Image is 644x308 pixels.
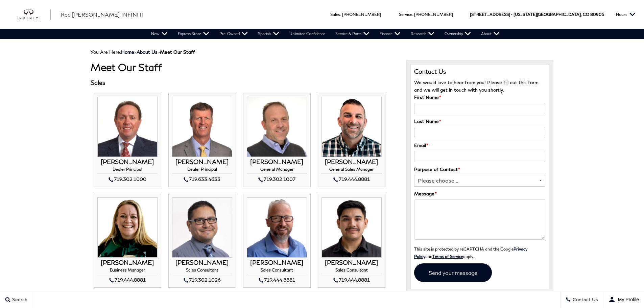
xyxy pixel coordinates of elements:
h3: [PERSON_NAME] [172,259,232,266]
div: 719.302.1026 [172,276,232,284]
span: > [137,49,195,55]
span: > [121,49,195,55]
a: Terms of Service [432,254,463,259]
span: You Are Here: [91,49,195,55]
h4: Sales Consultant [247,268,307,274]
h3: [PERSON_NAME] [321,159,382,165]
a: Ownership [439,29,476,39]
div: Breadcrumbs [91,49,554,55]
h4: Sales Consultant [172,268,232,274]
a: Red [PERSON_NAME] INFINITI [61,10,144,19]
span: : [412,12,413,17]
span: : [340,12,341,17]
h3: [PERSON_NAME] [97,159,158,165]
a: Home [121,49,134,55]
h4: Dealer Principal [172,167,232,173]
span: My Profile [615,297,639,302]
h3: [PERSON_NAME] [247,259,307,266]
h3: [PERSON_NAME] [172,159,232,165]
img: ROBERT WARNER [321,97,382,157]
div: 719.444.8881 [321,276,382,284]
div: 719.444.8881 [97,276,158,284]
label: Message [414,190,437,197]
a: Specials [253,29,284,39]
span: Red [PERSON_NAME] INFINITI [61,11,144,18]
span: Sales [330,12,340,17]
img: RICH JENKINS [247,197,307,258]
div: 719.444.8881 [247,276,307,284]
h3: Contact Us [414,68,546,75]
label: Last Name [414,118,441,125]
input: Send your message [414,263,492,282]
label: First Name [414,94,441,101]
span: Search [10,297,27,303]
span: Service [399,12,412,17]
a: [PHONE_NUMBER] [342,12,381,17]
h4: General Manager [247,167,307,173]
strong: Meet Our Staff [160,49,195,55]
h3: [PERSON_NAME] [97,259,158,266]
div: 719.633.4633 [172,175,232,183]
img: JIMMIE ABEYTA [172,197,232,258]
img: THOM BUCKLEY [97,97,158,157]
img: INFINITI [17,9,51,20]
h1: Meet Our Staff [91,62,396,73]
h3: Sales [91,79,396,86]
label: Email [414,142,428,149]
button: user-profile-menu [603,291,644,308]
h4: Sales Consultant [321,268,382,274]
h3: [PERSON_NAME] [321,259,382,266]
div: 719.444.8881 [321,175,382,183]
a: [PHONE_NUMBER] [414,12,453,17]
img: MIKE JORGENSEN [172,97,232,157]
a: [STREET_ADDRESS] • [US_STATE][GEOGRAPHIC_DATA], CO 80905 [470,12,604,17]
a: Unlimited Confidence [284,29,330,39]
nav: Main Navigation [146,29,505,39]
h4: General Sales Manager [321,167,382,173]
h3: [PERSON_NAME] [247,159,307,165]
img: JOHN ZUMBO [247,97,307,157]
div: 719.302.1007 [247,175,307,183]
a: Service & Parts [330,29,375,39]
small: This site is protected by reCAPTCHA and the Google and apply. [414,246,527,259]
a: New [146,29,173,39]
a: About Us [137,49,158,55]
h4: Dealer Principal [97,167,158,173]
img: STEPHANIE DAVISON [97,197,158,258]
a: Express Store [173,29,214,39]
a: Privacy Policy [414,246,527,259]
img: HUGO GUTIERREZ-CERVANTES [321,197,382,258]
a: About [476,29,505,39]
a: Research [406,29,439,39]
a: infiniti [17,9,51,20]
label: Purpose of Contact [414,166,460,173]
div: 719.302.1000 [97,175,158,183]
span: Contact Us [571,297,598,303]
a: Pre-Owned [214,29,253,39]
a: Finance [375,29,406,39]
span: We would love to hear from you! Please fill out this form and we will get in touch with you shortly. [414,79,539,93]
h4: Business Manager [97,268,158,274]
